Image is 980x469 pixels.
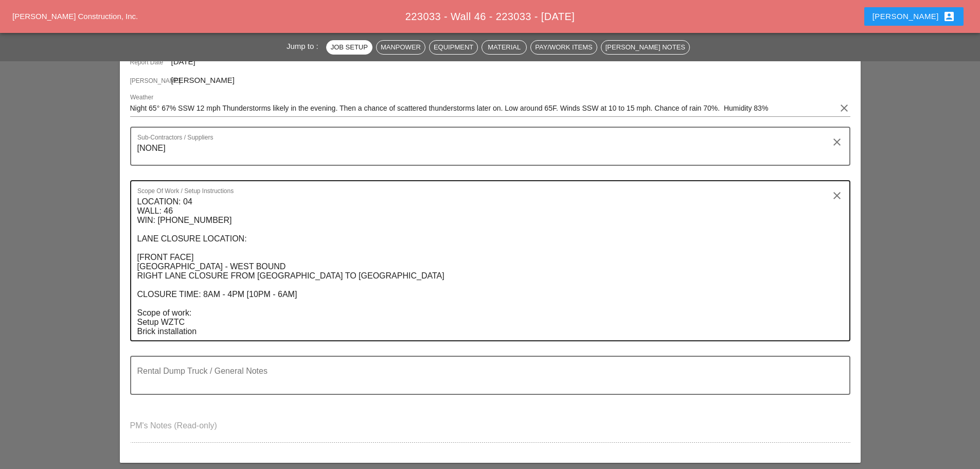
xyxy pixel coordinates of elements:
input: Weather [130,100,836,116]
div: Material [486,42,522,53]
div: [PERSON_NAME] Notes [605,42,685,53]
button: Manpower [376,40,425,55]
button: Pay/Work Items [530,40,597,55]
a: [PERSON_NAME] Construction, Inc. [12,12,138,21]
span: Jump to : [287,42,323,50]
span: [DATE] [171,57,195,66]
div: Pay/Work Items [535,42,592,53]
span: Report Date [130,58,171,67]
div: [PERSON_NAME] [872,10,955,23]
span: [PERSON_NAME] [171,76,235,84]
i: account_box [943,10,955,23]
span: [PERSON_NAME] [130,76,171,85]
button: Equipment [429,40,478,55]
div: Job Setup [331,42,368,53]
button: [PERSON_NAME] Notes [601,40,690,55]
button: Material [482,40,527,55]
div: Manpower [381,42,421,53]
button: [PERSON_NAME] [864,7,964,26]
textarea: Scope Of Work / Setup Instructions [137,194,835,340]
div: Equipment [434,42,473,53]
textarea: PM's Notes (Read-only) [130,418,850,442]
i: clear [831,136,843,148]
textarea: Sub-Contractors / Suppliers [137,140,835,165]
button: Job Setup [326,40,372,55]
i: clear [831,189,843,202]
textarea: Rental Dump Truck / General Notes [137,369,835,394]
i: clear [838,102,850,114]
span: 223033 - Wall 46 - 223033 - [DATE] [405,11,575,22]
